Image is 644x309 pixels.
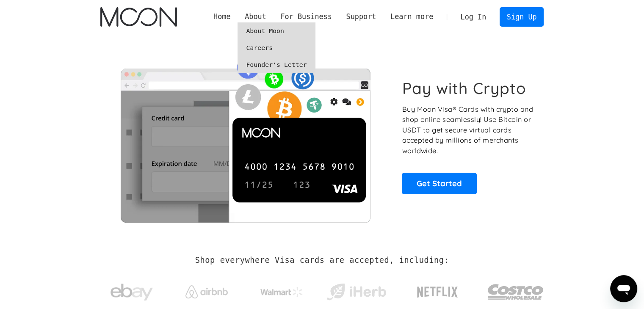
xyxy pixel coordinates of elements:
a: Netflix [400,273,475,307]
img: Netflix [416,281,459,303]
div: Learn more [383,11,440,22]
a: Airbnb [175,277,238,303]
img: Moon Logo [100,7,177,27]
a: Careers [238,39,315,56]
a: About Moon [238,22,315,39]
a: Sign Up [500,7,544,26]
iframe: Button to launch messaging window [610,275,637,302]
img: ebay [111,279,153,306]
a: Home [206,11,238,22]
a: Walmart [250,279,313,301]
h2: Shop everywhere Visa cards are accepted, including: [195,256,449,265]
a: Get Started [402,173,477,194]
div: Support [346,11,376,22]
img: Moon Cards let you spend your crypto anywhere Visa is accepted. [100,50,390,222]
img: Walmart [260,287,303,297]
img: Costco [487,276,544,308]
div: For Business [274,11,339,22]
a: home [100,7,177,27]
div: About [245,11,266,22]
div: Learn more [390,11,433,22]
img: Airbnb [185,285,228,298]
h1: Pay with Crypto [402,79,526,98]
a: Log In [453,8,493,26]
div: For Business [280,11,332,22]
div: About [238,11,273,22]
nav: About [238,22,315,73]
div: Support [339,11,383,22]
a: Founder's Letter [238,56,315,73]
p: Buy Moon Visa® Cards with crypto and shop online seamlessly! Use Bitcoin or USDT to get secure vi... [402,104,534,156]
img: iHerb [325,281,388,303]
a: iHerb [325,273,388,307]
